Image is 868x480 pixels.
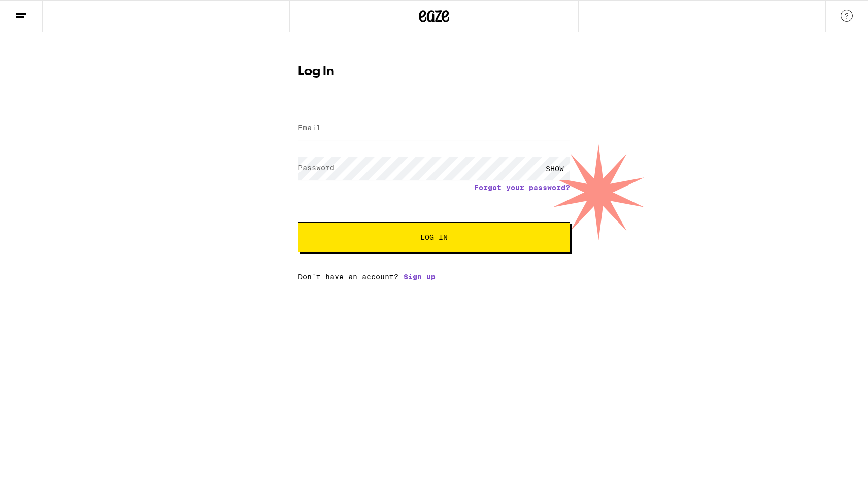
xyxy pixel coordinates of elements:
input: Email [298,117,570,140]
a: Sign up [404,273,436,281]
div: Don't have an account? [298,273,570,281]
label: Password [298,164,335,172]
div: SHOW [540,157,570,180]
button: Log In [298,222,570,252]
h1: Log In [298,66,570,78]
a: Forgot your password? [474,183,570,192]
span: Log In [420,234,448,241]
label: Email [298,124,321,132]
